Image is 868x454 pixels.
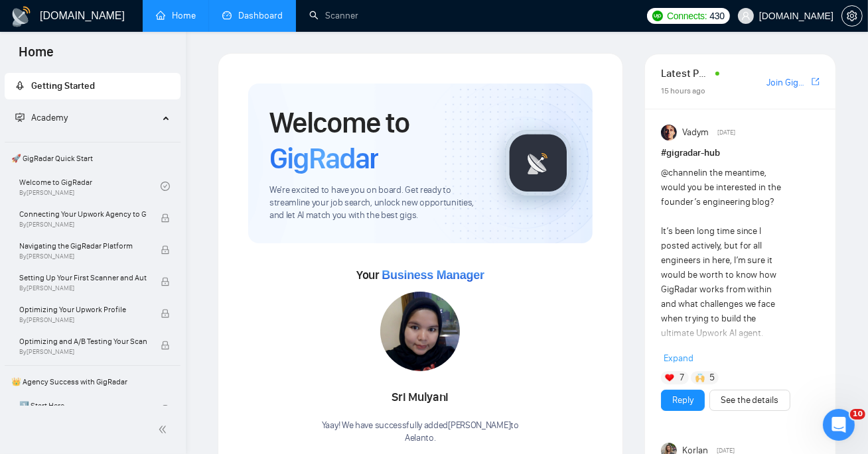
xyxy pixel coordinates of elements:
img: Vadym [661,125,677,141]
span: 15 hours ago [661,86,705,95]
h1: # gigradar-hub [661,146,820,160]
img: upwork-logo.png [652,11,663,21]
span: 5 [709,371,715,384]
iframe: Intercom live chat [823,409,855,441]
div: Sri Mulyani [322,386,519,409]
span: By [PERSON_NAME] [19,348,147,356]
a: See the details [721,393,779,408]
span: Expand [664,353,693,364]
span: By [PERSON_NAME] [19,253,147,260]
li: Getting Started [5,73,181,99]
span: We're excited to have you on board. Get ready to streamline your job search, unlock new opportuni... [269,184,484,222]
span: Connecting Your Upwork Agency to GigRadar [19,207,147,221]
a: Welcome to GigRadarBy[PERSON_NAME] [19,172,161,201]
span: 🚀 GigRadar Quick Start [6,145,179,172]
h1: Welcome to [269,105,484,176]
span: lock [161,277,170,286]
span: Home [8,42,64,70]
span: lock [161,213,170,223]
a: setting [841,11,863,21]
span: Latest Posts from the GigRadar Community [661,65,712,82]
a: 1️⃣ Start Here [19,395,161,424]
span: export [812,76,820,87]
span: @channel [661,167,700,178]
a: Join GigRadar Slack Community [766,76,809,90]
a: dashboardDashboard [222,10,283,21]
a: homeHome [156,10,196,21]
a: export [812,76,820,88]
span: Connects: [667,9,707,23]
span: lock [161,341,170,350]
p: Aelanto . [322,432,519,445]
div: Yaay! We have successfully added [PERSON_NAME] to [322,420,519,445]
span: double-left [158,423,171,436]
span: Business Manager [382,268,484,282]
span: 10 [850,409,865,420]
img: logo [11,6,32,27]
span: Navigating the GigRadar Platform [19,239,147,253]
span: 👑 Agency Success with GigRadar [6,369,179,395]
span: 7 [680,371,684,384]
span: Optimizing Your Upwork Profile [19,303,147,316]
span: Academy [15,112,68,123]
button: Reply [661,390,705,411]
span: [DATE] [717,127,735,139]
span: Getting Started [31,80,95,91]
span: check-circle [161,405,170,414]
img: gigradar-logo.png [505,130,571,196]
img: 1700138781443-IMG-20231102-WA0045.jpg [380,292,460,371]
span: rocket [15,81,25,90]
span: setting [842,11,862,21]
img: 🙌 [695,373,705,382]
span: user [741,11,751,21]
span: GigRadar [269,141,378,176]
span: Your [356,268,484,282]
a: Reply [672,393,693,408]
button: setting [841,5,863,27]
span: check-circle [161,182,170,191]
span: lock [161,309,170,318]
span: Setting Up Your First Scanner and Auto-Bidder [19,271,147,284]
a: searchScanner [309,10,358,21]
span: By [PERSON_NAME] [19,284,147,292]
img: ❤️ [665,373,674,382]
span: Vadym [682,125,709,140]
span: By [PERSON_NAME] [19,316,147,324]
span: Optimizing and A/B Testing Your Scanner for Better Results [19,335,147,348]
span: By [PERSON_NAME] [19,221,147,229]
span: Academy [31,112,68,123]
span: fund-projection-screen [15,113,25,122]
span: 430 [710,9,725,23]
button: See the details [709,390,790,411]
span: lock [161,245,170,255]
